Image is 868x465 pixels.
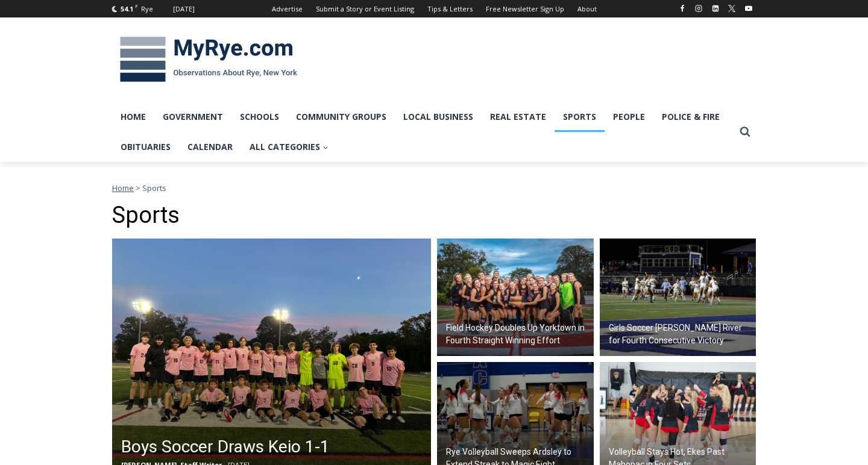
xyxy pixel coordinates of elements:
a: Facebook [675,1,690,16]
img: MyRye.com [112,28,305,91]
span: Sports [142,183,166,193]
a: All Categories [241,132,337,162]
a: Obituaries [112,132,179,162]
a: Schools [231,102,288,132]
nav: Breadcrumbs [112,182,756,194]
a: Police & Fire [653,102,728,132]
span: All Categories [250,140,329,154]
span: F [135,2,138,9]
h1: Sports [112,202,756,229]
div: [DATE] [173,4,195,14]
a: Government [154,102,231,132]
h2: Boys Soccer Draws Keio 1-1 [121,434,330,460]
img: (PHOTO: Rye Girls Soccer celebrates their 2-0 victory over undefeated Pearl River on September 30... [600,239,756,357]
a: Real Estate [482,102,555,132]
h2: Girls Soccer [PERSON_NAME] River for Fourth Consecutive Victory [609,322,753,347]
a: Calendar [179,132,241,162]
h2: Field Hockey Doubles Up Yorktown in Fourth Straight Winning Effort [446,322,591,347]
a: YouTube [741,1,756,16]
a: People [605,102,653,132]
a: Linkedin [708,1,723,16]
a: Sports [555,102,605,132]
nav: Primary Navigation [112,102,734,163]
span: > [136,183,140,193]
a: Field Hockey Doubles Up Yorktown in Fourth Straight Winning Effort [437,239,594,357]
button: View Search Form [734,121,756,143]
a: Home [112,183,134,193]
a: Local Business [395,102,482,132]
a: Home [112,102,154,132]
a: Girls Soccer [PERSON_NAME] River for Fourth Consecutive Victory [600,239,756,357]
a: X [725,1,739,16]
img: (PHOTO: The 2025 Rye Field Hockey team. Credit: Maureen Tsuchida.) [437,239,594,357]
span: 54.1 [121,4,133,13]
a: Instagram [691,1,706,16]
div: Rye [141,4,153,14]
a: Community Groups [288,102,395,132]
